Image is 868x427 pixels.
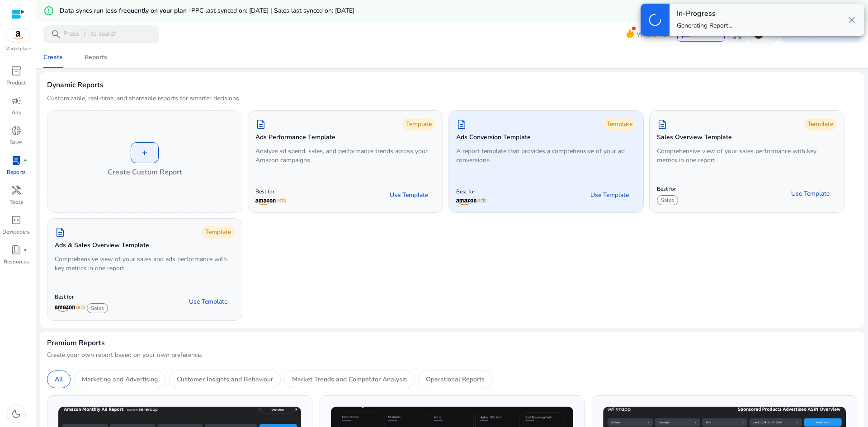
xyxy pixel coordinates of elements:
[11,125,22,136] span: donut_small
[108,167,182,178] h4: Create Custom Report
[2,228,30,236] p: Developers
[47,80,104,90] h3: Dynamic Reports
[11,215,22,225] span: code_blocks
[6,79,26,87] p: Product
[255,147,435,165] p: Analyze ad spend, sales, and performance trends across your Amazon campaigns.
[603,118,636,131] div: Template
[11,185,22,196] span: handyman
[11,66,22,76] span: inventory_2
[657,195,678,205] span: Sales
[55,293,110,300] p: Best for
[456,119,467,130] span: description
[131,142,159,163] div: +
[255,188,286,195] p: Best for
[657,119,668,130] span: description
[4,258,29,266] p: Resources
[583,188,636,202] button: Use Template
[60,7,354,15] h5: Data syncs run less frequently on your plan -
[402,118,435,131] div: Template
[11,108,21,117] p: Ads
[85,54,107,61] div: Reports
[426,375,485,384] p: Operational Reports
[51,29,61,40] span: search
[255,119,266,130] span: description
[637,27,672,42] span: What's New
[189,297,227,306] span: Use Template
[791,189,830,198] span: Use Template
[292,375,407,384] p: Market Trends and Competitor Analysis
[55,375,63,384] p: All
[590,191,629,200] span: Use Template
[82,375,158,384] p: Marketing and Advertising
[846,14,857,25] span: close
[9,198,23,206] p: Tools
[11,155,22,166] span: lab_profile
[456,188,486,195] p: Best for
[87,303,108,313] span: Sales
[191,6,354,15] span: PPC last synced on: [DATE] | Sales last synced on: [DATE]
[55,255,235,273] p: Comprehensive view of your sales and ads performance with key metrics in one report.
[177,375,273,384] p: Customer Insights and Behaviour
[390,191,428,200] span: Use Template
[456,147,636,165] p: A report template that provides a comprehensive of your ad conversions.
[804,118,837,131] div: Template
[47,94,241,103] p: Customizable, real-time, and shareable reports for smarter decisions.
[43,54,63,61] div: Create
[47,339,105,347] h4: Premium Reports
[784,187,837,201] button: Use Template
[382,188,435,202] button: Use Template
[55,242,149,249] h5: Ads & Sales Overview Template
[43,5,54,16] mat-icon: error_outline
[63,29,117,39] p: Press to search
[202,226,235,239] div: Template
[24,248,27,252] span: fiber_manual_record
[677,9,732,18] h4: In-Progress
[6,28,30,42] img: amazon.svg
[11,408,22,419] span: dark_mode
[182,295,235,309] button: Use Template
[9,138,23,146] p: Sales
[11,244,22,255] span: book_4
[657,134,732,141] h5: Sales Overview Template
[657,147,837,165] p: Comprehensive view of your sales performance with key metrics in one report.
[657,185,680,192] p: Best for
[47,351,857,360] p: Create your own report based on your own preference.
[55,227,66,238] span: description
[456,134,531,141] h5: Ads Conversion Template
[7,168,26,176] p: Reports
[11,95,22,106] span: campaign
[24,159,27,162] span: fiber_manual_record
[647,12,663,28] span: progress_activity
[81,29,89,39] span: /
[677,21,732,30] p: Generating Report...
[5,46,31,52] p: Marketplace
[255,134,335,141] h5: Ads Performance Template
